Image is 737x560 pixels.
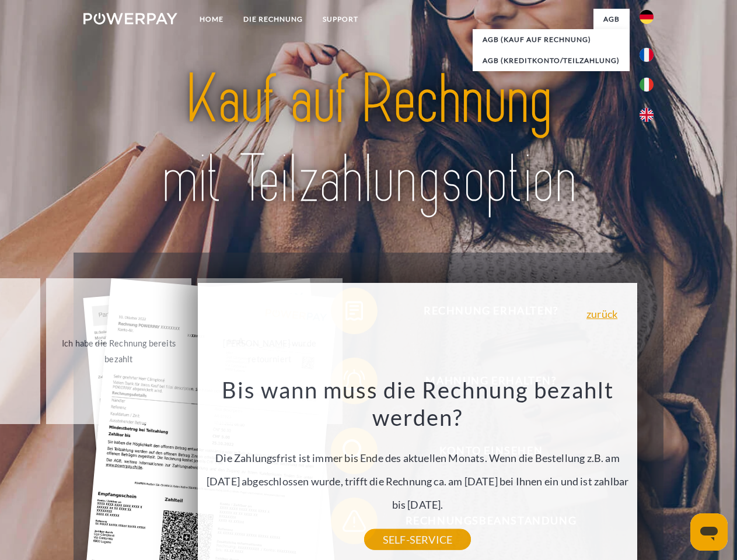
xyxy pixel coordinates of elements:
[83,13,177,24] img: logo-powerpay-white.svg
[190,9,233,30] a: Home
[593,9,630,30] a: agb
[205,376,631,540] div: Die Zahlungsfrist ist immer bis Ende des aktuellen Monats. Wenn die Bestellung z.B. am [DATE] abg...
[313,9,368,30] a: SUPPORT
[205,376,631,432] h3: Bis wann muss die Rechnung bezahlt werden?
[640,10,654,24] img: de
[690,513,728,551] iframe: Schaltfläche zum Öffnen des Messaging-Fensters
[233,9,313,30] a: DIE RECHNUNG
[640,108,654,122] img: en
[640,78,654,92] img: it
[111,56,626,223] img: title-powerpay_de.svg
[640,48,654,62] img: fr
[586,309,617,319] a: zurück
[53,335,184,367] div: Ich habe die Rechnung bereits bezahlt
[473,50,630,71] a: AGB (Kreditkonto/Teilzahlung)
[473,29,630,50] a: AGB (Kauf auf Rechnung)
[364,529,471,550] a: SELF-SERVICE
